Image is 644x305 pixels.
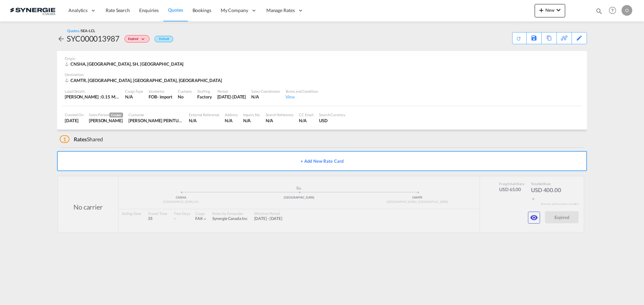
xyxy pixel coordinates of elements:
div: Search Reference [266,112,293,117]
span: Analytics [68,7,88,14]
div: Customer [128,112,183,117]
img: 1f56c880d42311ef80fc7dca854c8e59.png [10,3,55,18]
div: SYC000013987 [67,33,119,44]
div: Factory Stuffing [197,94,212,100]
md-icon: icon-plus 400-fg [537,6,545,14]
div: icon-magnify [595,7,603,17]
div: FOB [149,94,157,100]
div: Sales Coordinator [251,89,280,94]
div: 11 Aug 2025 [65,118,84,124]
div: - import [157,94,172,100]
span: Help [607,5,618,16]
div: CAMTR, Montreal, QC, Americas [65,77,224,83]
div: Change Status Here [124,35,150,43]
button: icon-eye [528,212,540,224]
div: N/A [251,94,280,100]
div: Created On [65,112,84,117]
div: N/A [189,118,219,124]
div: View [285,94,318,100]
span: Rates [74,136,87,142]
div: Change Status Here [119,33,151,44]
div: Inquiry No. [243,112,260,117]
div: Destination [65,72,579,77]
button: icon-plus 400-fgNewicon-chevron-down [535,4,565,17]
md-icon: icon-arrow-left [57,35,65,43]
span: SEA-LCL [81,28,95,33]
div: Help [607,5,622,17]
div: N/A [225,118,237,124]
div: Incoterms [149,89,172,94]
div: Search Currency [319,112,345,117]
span: Expired [128,37,140,43]
div: External Reference [189,112,219,117]
span: 1 [60,135,69,143]
div: N/A [266,118,293,124]
div: Sales Person [89,112,123,118]
div: CNSHA, Shanghai, SH, Europe [65,61,185,67]
span: Quotes [168,7,183,13]
div: No [178,94,192,100]
div: USD [319,118,345,124]
div: N/A [243,118,260,124]
div: [PERSON_NAME] : 0.15 MT | Volumetric Wt : 0.89 CBM | Chargeable Wt : 0.89 W/M [65,94,120,100]
button: + Add New Rate Card [57,151,587,171]
span: Bookings [193,7,211,13]
span: Rate Search [106,7,130,13]
div: Origin [65,56,579,61]
div: O [622,5,632,16]
div: Shared [60,136,103,143]
div: CC Email [299,112,314,117]
md-icon: icon-refresh [516,35,522,42]
div: 14 Aug 2025 [217,94,246,100]
span: Creator [109,112,123,118]
div: Period [217,89,246,94]
span: Enquiries [139,7,159,13]
div: Load Details [65,89,120,94]
div: Default [155,36,173,42]
div: Stuffing [197,89,212,94]
div: N/A [125,94,143,100]
div: Cargo Type [125,89,143,94]
div: Adriana Groposila [89,118,123,124]
div: JAMY PEINTURE [128,118,183,124]
div: Quote PDF is not available at this time [516,32,523,41]
div: Quotes /SEA-LCL [67,28,95,33]
span: Manage Rates [266,7,295,14]
div: Save As Template [527,32,541,44]
md-icon: icon-chevron-down [140,37,148,41]
md-icon: icon-chevron-down [554,6,562,14]
div: Address [225,112,237,117]
md-icon: icon-magnify [595,7,603,15]
span: CNSHA, [GEOGRAPHIC_DATA], SH, [GEOGRAPHIC_DATA] [70,61,183,67]
div: Customs [178,89,192,94]
div: N/A [299,118,314,124]
div: icon-arrow-left [57,33,67,44]
span: New [537,7,562,13]
md-icon: icon-eye [530,214,538,222]
span: My Company [221,7,248,14]
div: Terms and Condition [285,89,318,94]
